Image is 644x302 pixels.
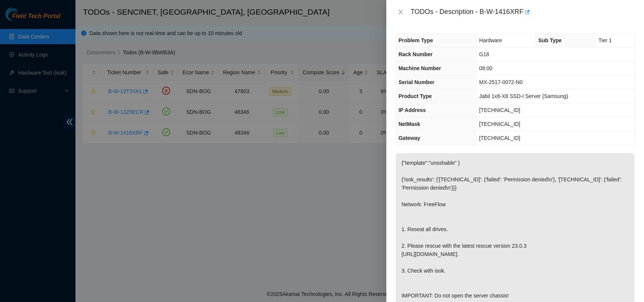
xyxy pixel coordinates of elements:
[398,93,432,99] span: Product Type
[398,121,420,127] span: NetMask
[479,93,568,99] span: Jabil 1x8-X8 SSD-I Server {Samsung}
[398,107,426,113] span: IP Address
[538,37,562,43] span: Sub Type
[479,107,520,113] span: [TECHNICAL_ID]
[479,37,502,43] span: Hardware
[398,79,434,85] span: Serial Number
[398,135,420,141] span: Gateway
[479,51,489,57] span: G18
[395,9,406,16] button: Close
[479,135,520,141] span: [TECHNICAL_ID]
[398,9,404,15] span: close
[479,121,520,127] span: [TECHNICAL_ID]
[410,6,635,18] div: TODOs - Description - B-W-1416XRF
[479,65,492,71] span: 08:00
[398,37,433,43] span: Problem Type
[398,51,432,57] span: Rack Number
[398,65,441,71] span: Machine Number
[479,79,523,85] span: MX-2517-0072-N0
[598,37,612,43] span: Tier 1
